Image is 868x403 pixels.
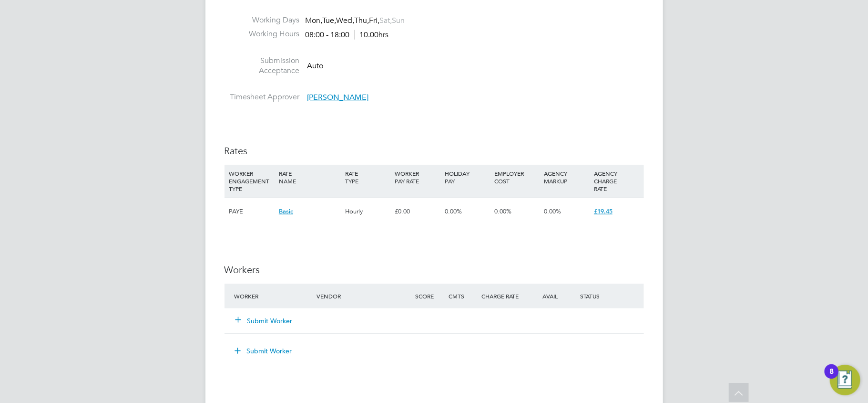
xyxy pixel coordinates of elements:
[392,16,405,25] span: Sun
[232,287,315,305] div: Worker
[369,16,380,25] span: Fri,
[494,207,511,215] span: 0.00%
[225,29,300,39] label: Working Hours
[225,15,300,25] label: Working Days
[392,198,442,225] div: £0.00
[594,207,613,215] span: £19.45
[337,16,355,25] span: Wed,
[225,56,300,76] label: Submission Acceptance
[829,371,834,384] div: 8
[343,165,392,190] div: RATE TYPE
[445,207,462,215] span: 0.00%
[392,165,442,190] div: WORKER PAY RATE
[479,287,529,305] div: Charge Rate
[343,198,392,225] div: Hourly
[355,30,389,40] span: 10.00hrs
[446,287,479,305] div: Cmts
[492,165,541,190] div: EMPLOYER COST
[355,16,369,25] span: Thu,
[279,207,293,215] span: Basic
[413,287,446,305] div: Score
[442,165,492,190] div: HOLIDAY PAY
[227,198,276,225] div: PAYE
[307,93,369,103] span: [PERSON_NAME]
[236,316,293,326] button: Submit Worker
[542,165,592,190] div: AGENCY MARKUP
[307,62,324,71] span: Auto
[276,165,343,190] div: RATE NAME
[225,145,644,157] h3: Rates
[306,30,389,40] div: 08:00 - 18:00
[225,264,644,276] h3: Workers
[306,16,323,25] span: Mon,
[380,16,392,25] span: Sat,
[225,92,300,102] label: Timesheet Approver
[830,365,860,395] button: Open Resource Center, 8 new notifications
[323,16,337,25] span: Tue,
[227,165,276,197] div: WORKER ENGAGEMENT TYPE
[592,165,641,197] div: AGENCY CHARGE RATE
[578,287,643,305] div: Status
[314,287,413,305] div: Vendor
[228,343,300,359] button: Submit Worker
[529,287,578,305] div: Avail
[544,207,562,215] span: 0.00%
